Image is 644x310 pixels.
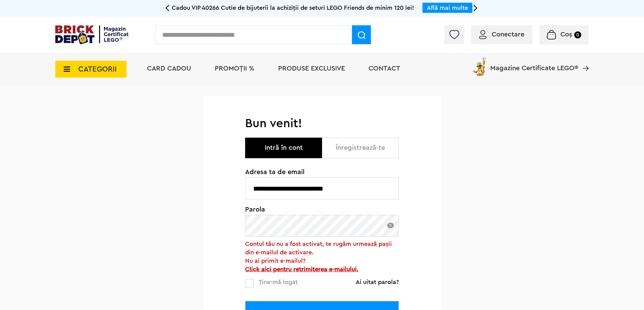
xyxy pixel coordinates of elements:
a: Află mai multe [427,5,468,11]
span: Magazine Certificate LEGO® [490,56,578,72]
a: Produse exclusive [278,65,345,72]
p: Nu ai primit e-mailul? [245,257,399,265]
small: 0 [574,31,581,38]
span: Parola [245,206,399,213]
span: Cadou VIP 40266 Cutie de bijuterii la achiziții de seturi LEGO Friends de minim 120 lei! [172,5,414,11]
b: Click aici pentru retrimiterea e-mailului. [245,266,358,272]
button: Înregistrează-te [322,138,399,158]
a: Ai uitat parola? [356,279,399,285]
span: Adresa ta de email [245,169,399,175]
div: Contul tău nu a fost activat, te rugăm urmează pașii din e-mailul de activare. [245,240,399,274]
a: Conectare [479,31,524,38]
a: Magazine Certificate LEGO® [578,56,589,63]
a: Contact [369,65,400,72]
button: Intră în cont [245,138,322,158]
h1: Bun venit! [245,116,399,131]
span: Ține-mă logat [259,279,298,285]
a: Card Cadou [147,65,191,72]
span: Coș [560,31,572,38]
span: CATEGORII [78,65,117,73]
a: PROMOȚII % [215,65,255,72]
span: Conectare [492,31,524,38]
